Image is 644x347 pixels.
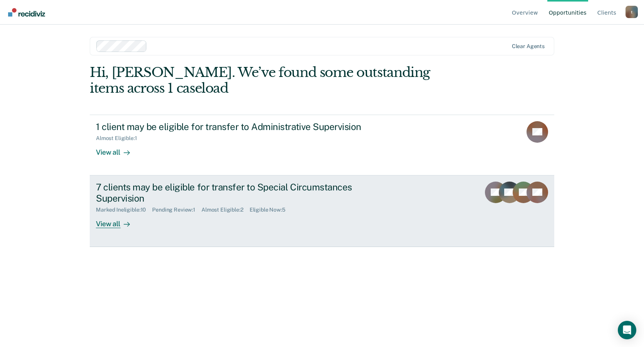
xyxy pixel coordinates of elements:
div: Eligible Now : 5 [250,207,292,213]
img: Recidiviz [8,8,45,17]
div: View all [96,142,139,157]
div: Hi, [PERSON_NAME]. We’ve found some outstanding items across 1 caseload [90,65,461,96]
div: 1 client may be eligible for transfer to Administrative Supervision [96,121,366,132]
div: Open Intercom Messenger [618,321,636,339]
div: t [626,6,638,18]
div: Clear agents [512,43,545,50]
div: View all [96,213,139,228]
div: Almost Eligible : 1 [96,135,143,142]
a: 7 clients may be eligible for transfer to Special Circumstances SupervisionMarked Ineligible:10Pe... [90,175,554,247]
div: 7 clients may be eligible for transfer to Special Circumstances Supervision [96,182,366,204]
div: Almost Eligible : 2 [201,207,250,213]
div: Marked Ineligible : 10 [96,207,152,213]
a: 1 client may be eligible for transfer to Administrative SupervisionAlmost Eligible:1View all [90,115,554,175]
button: Profile dropdown button [626,6,638,18]
div: Pending Review : 1 [152,207,201,213]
